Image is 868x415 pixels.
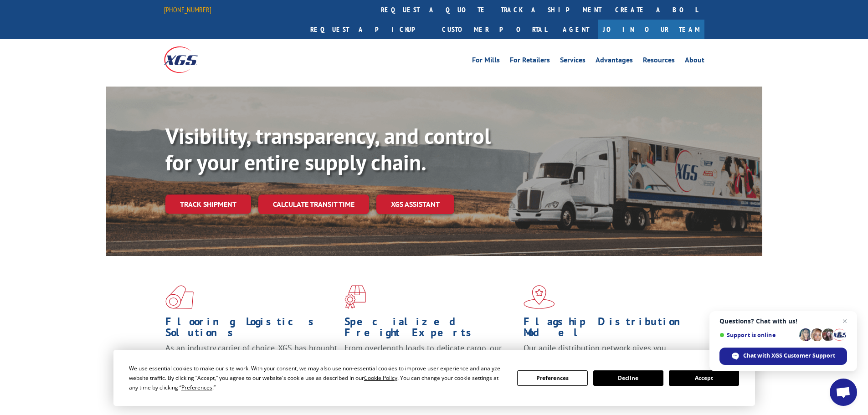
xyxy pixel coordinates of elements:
h1: Flooring Logistics Solutions [165,316,338,343]
a: About [685,56,704,67]
b: Visibility, transparency, and control for your entire supply chain. [165,122,491,176]
a: Track shipment [165,195,251,214]
p: From overlength loads to delicate cargo, our experienced staff knows the best way to move your fr... [344,343,517,383]
a: Resources [643,56,675,67]
a: Services [560,56,586,67]
div: Chat with XGS Customer Support [719,348,847,365]
img: xgs-icon-focused-on-flooring-red [344,285,366,309]
button: Preferences [517,370,587,386]
img: xgs-icon-flagship-distribution-model-red [524,285,555,309]
span: Our agile distribution network gives you nationwide inventory management on demand. [524,343,691,364]
div: Cookie Consent Prompt [113,350,755,406]
span: Cookie Policy [364,374,397,382]
span: Preferences [181,384,212,391]
span: Chat with XGS Customer Support [743,352,835,360]
a: Advantages [596,56,633,67]
a: Agent [554,20,598,39]
a: Calculate transit time [258,195,369,214]
a: Join Our Team [598,20,704,39]
a: XGS ASSISTANT [376,195,454,214]
h1: Specialized Freight Experts [344,316,517,343]
img: xgs-icon-total-supply-chain-intelligence-red [165,285,194,309]
a: Request a pickup [303,20,435,39]
span: Close chat [839,316,850,327]
a: For Retailers [510,56,550,67]
div: We use essential cookies to make our site work. With your consent, we may also use non-essential ... [129,364,506,392]
button: Accept [669,370,739,386]
a: [PHONE_NUMBER] [164,5,211,14]
div: Open chat [830,379,857,406]
a: For Mills [472,56,500,67]
button: Decline [593,370,663,386]
span: Support is online [719,332,796,338]
h1: Flagship Distribution Model [524,316,696,343]
span: As an industry carrier of choice, XGS has brought innovation and dedication to flooring logistics... [165,343,337,375]
a: Customer Portal [435,20,554,39]
span: Questions? Chat with us! [719,318,847,325]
